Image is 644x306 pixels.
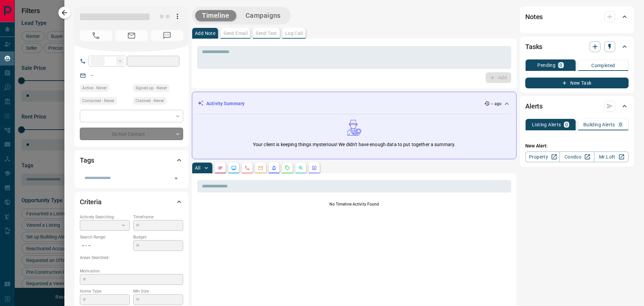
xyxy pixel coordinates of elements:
[218,165,223,171] svg: Notes
[195,166,200,170] p: All
[591,63,615,68] p: Completed
[525,11,543,22] h2: Notes
[136,85,167,91] span: Signed up - Never
[525,142,629,149] p: New Alert:
[525,41,542,52] h2: Tasks
[82,85,107,91] span: Active - Never
[80,255,183,261] p: Areas Searched:
[80,155,94,166] h2: Tags
[253,141,455,148] p: Your client is keeping things mysterious! We didn't have enough data to put together a summary.
[565,122,568,127] p: 0
[285,165,290,171] svg: Requests
[91,73,93,78] a: --
[80,196,102,207] h2: Criteria
[239,10,287,21] button: Campaigns
[583,122,615,127] p: Building Alerts
[537,63,555,68] p: Pending
[80,30,112,41] span: No Number
[525,9,629,25] div: Notes
[312,165,317,171] svg: Agent Actions
[525,39,629,55] div: Tasks
[619,122,622,127] p: 0
[559,63,562,68] p: 0
[80,240,130,251] p: -- - --
[115,30,148,41] span: No Email
[198,97,511,110] div: Activity Summary-- ago
[231,165,236,171] svg: Lead Browsing Activity
[206,100,245,107] p: Activity Summary
[298,165,304,171] svg: Opportunities
[559,151,594,162] a: Condos
[491,101,501,107] p: -- ago
[245,165,250,171] svg: Calls
[80,234,130,240] p: Search Range:
[136,97,164,104] span: Claimed - Never
[195,10,236,21] button: Timeline
[133,288,183,294] p: Min Size:
[258,165,263,171] svg: Emails
[532,122,561,127] p: Listing Alerts
[271,165,277,171] svg: Listing Alerts
[525,98,629,114] div: Alerts
[594,151,629,162] a: Mr.Loft
[195,31,215,36] p: Add Note
[151,30,183,41] span: No Number
[133,214,183,220] p: Timeframe:
[171,174,181,183] button: Open
[80,128,183,140] div: Do Not Contact
[133,234,183,240] p: Budget:
[80,268,183,274] p: Motivation:
[80,288,130,294] p: Home Type:
[80,194,183,210] div: Criteria
[525,101,543,112] h2: Alerts
[80,214,130,220] p: Actively Searching:
[525,151,560,162] a: Property
[525,78,629,88] button: New Task
[197,201,511,207] p: No Timeline Activity Found
[80,152,183,168] div: Tags
[82,97,114,104] span: Contacted - Never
